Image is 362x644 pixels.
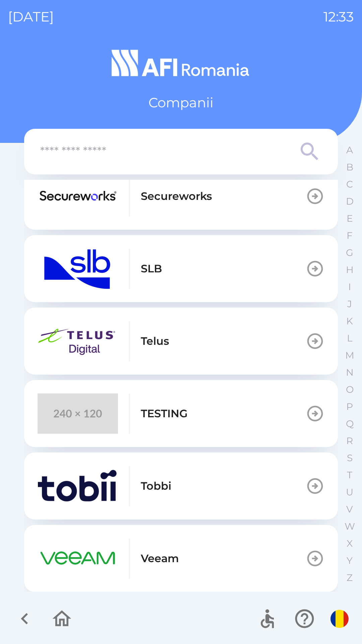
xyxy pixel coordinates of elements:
p: A [346,144,353,156]
button: R [341,432,358,449]
button: Z [341,569,358,586]
img: 82bcf90f-76b5-4898-8699-c9a77ab99bdf.png [38,321,118,361]
button: SLB [24,235,338,302]
button: U [341,484,358,501]
button: I [341,278,358,296]
button: Veeam [24,525,338,592]
p: Y [347,555,353,567]
p: D [346,196,354,207]
p: L [347,332,352,344]
button: C [341,176,358,193]
p: Z [347,572,353,584]
p: S [347,452,353,464]
p: T [347,469,352,481]
p: J [347,298,352,310]
p: SLB [141,261,162,277]
p: F [347,230,353,241]
img: e75fdddc-a5e3-4439-839c-f64d540c05bb.png [38,538,118,579]
p: C [346,178,353,190]
p: G [346,247,353,259]
img: 20972833-2f7f-4d36-99fe-9acaa80a170c.png [38,176,118,216]
button: N [341,364,358,381]
p: H [346,264,354,276]
button: H [341,261,358,278]
p: P [346,401,353,413]
button: E [341,210,358,227]
p: 12:33 [323,7,354,27]
button: Telus [24,308,338,375]
button: P [341,398,358,415]
button: M [341,347,358,364]
p: E [347,213,353,224]
p: Veeam [141,550,179,567]
button: V [341,501,358,518]
button: K [341,313,358,330]
img: ro flag [330,610,349,628]
p: U [346,486,353,498]
p: [DATE] [8,7,54,27]
p: I [348,281,351,293]
p: X [347,538,353,549]
p: W [345,521,355,532]
p: TESTING [141,406,188,422]
button: Y [341,552,358,569]
p: Tobbi [141,478,171,494]
button: L [341,330,358,347]
button: A [341,142,358,159]
button: J [341,296,358,313]
p: R [346,435,353,447]
button: O [341,381,358,398]
img: Logo [24,47,338,79]
p: Q [346,418,354,430]
p: K [346,315,353,327]
button: S [341,449,358,467]
img: 03755b6d-6944-4efa-bf23-0453712930be.png [38,249,118,289]
p: V [346,503,353,515]
button: T [341,467,358,484]
p: M [345,350,354,361]
p: N [346,367,354,378]
img: 74efbc99-2d2b-4711-b107-8914b78b11db.png [38,466,118,506]
button: Secureworks [24,163,338,230]
button: X [341,535,358,552]
button: D [341,193,358,210]
p: B [346,161,353,173]
button: Q [341,415,358,432]
button: B [341,159,358,176]
button: TESTING [24,380,338,447]
button: Tobbi [24,452,338,520]
p: O [346,384,354,395]
button: W [341,518,358,535]
button: G [341,244,358,261]
p: Companii [148,93,214,113]
button: F [341,227,358,244]
p: Secureworks [141,188,212,204]
p: Telus [141,333,169,349]
img: 240x120 [38,393,118,434]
